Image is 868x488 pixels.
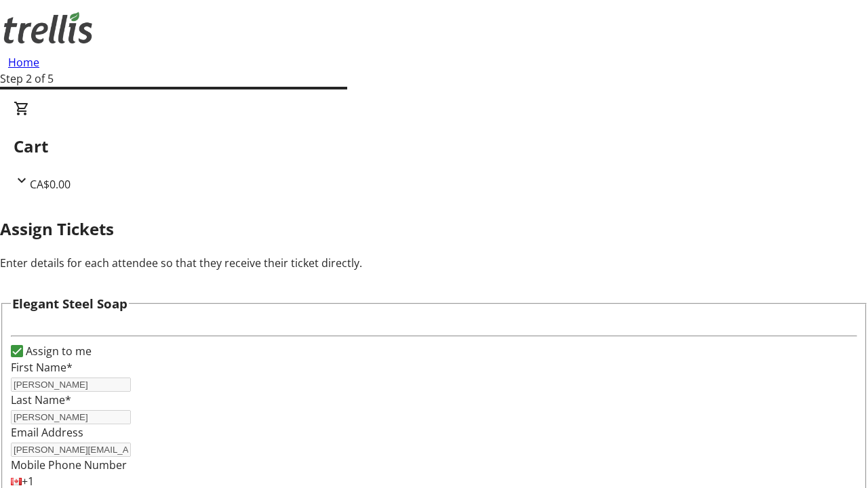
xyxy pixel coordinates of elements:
label: Mobile Phone Number [11,457,127,472]
label: Email Address [11,425,83,440]
div: CartCA$0.00 [14,100,854,192]
h3: Elegant Steel Soap [12,294,127,313]
label: First Name* [11,360,73,375]
label: Assign to me [23,343,92,359]
span: CA$0.00 [30,177,71,192]
h2: Cart [14,134,854,159]
label: Last Name* [11,392,71,407]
